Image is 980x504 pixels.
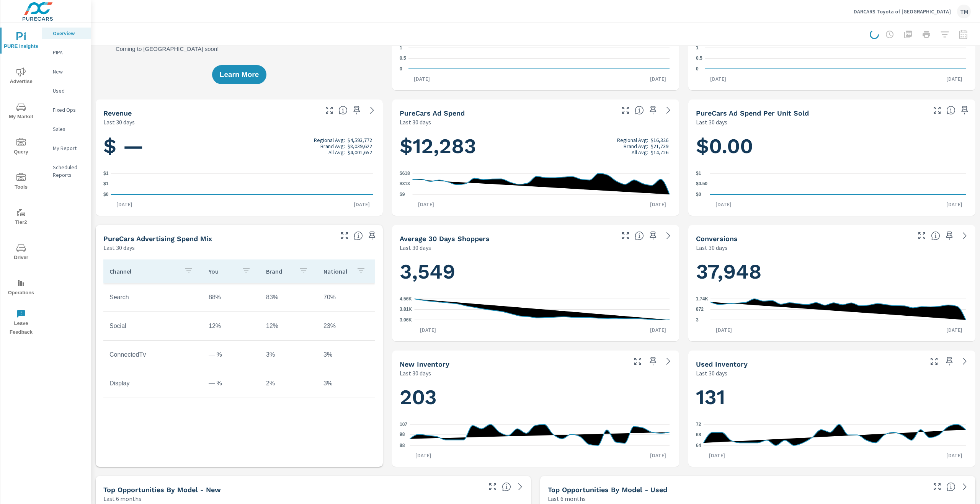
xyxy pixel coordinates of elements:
[317,345,375,364] td: 3%
[410,452,437,459] p: [DATE]
[635,106,644,115] span: Total cost of media for all PureCars channels for the selected dealership group over the selected...
[366,104,378,116] a: See more details in report
[400,192,405,197] text: $9
[220,71,259,78] span: Learn More
[42,142,91,154] div: My Report
[53,125,85,133] p: Sales
[487,481,499,493] button: Make Fullscreen
[400,133,671,159] h1: $12,283
[619,104,632,116] button: Make Fullscreen
[103,133,375,159] h1: $ —
[53,87,85,95] p: Used
[203,345,260,364] td: — %
[647,104,659,116] span: Save this to your personalized report
[696,296,708,302] text: 1.74K
[3,279,39,297] span: Operations
[348,143,372,149] p: $8,039,622
[3,103,39,121] span: My Market
[514,481,526,493] a: See more details in report
[103,171,109,176] text: $1
[0,23,42,340] div: nav menu
[957,5,971,18] div: TM
[260,345,317,364] td: 3%
[617,137,648,143] p: Regional Avg:
[400,117,431,127] p: Last 30 days
[266,267,293,275] p: Brand
[710,201,737,208] p: [DATE]
[696,243,727,252] p: Last 30 days
[3,309,39,337] span: Leave Feedback
[42,104,91,116] div: Fixed Ops
[203,374,260,393] td: — %
[696,45,699,51] text: 1
[348,137,372,143] p: $4,593,772
[400,56,406,61] text: 0.5
[645,452,671,459] p: [DATE]
[53,106,85,114] p: Fixed Ops
[53,144,85,152] p: My Report
[103,486,221,494] h5: Top Opportunities by Model - New
[42,123,91,135] div: Sales
[696,443,701,448] text: 64
[400,181,410,187] text: $313
[943,230,955,242] span: Save this to your personalized report
[710,326,737,334] p: [DATE]
[696,235,738,243] h5: Conversions
[400,384,671,410] h1: 203
[696,317,699,323] text: 3
[3,138,39,157] span: Query
[696,133,968,159] h1: $0.00
[400,259,671,285] h1: 3,549
[647,230,659,242] span: Save this to your personalized report
[941,452,968,459] p: [DATE]
[103,345,203,364] td: ConnectedTv
[548,486,667,494] h5: Top Opportunities by Model - Used
[203,288,260,307] td: 88%
[328,149,345,155] p: All Avg:
[696,66,699,72] text: 0
[705,75,732,83] p: [DATE]
[946,482,955,491] span: Find the biggest opportunities within your model lineup by seeing how each model is selling in yo...
[662,230,675,242] a: See more details in report
[696,56,702,61] text: 0.5
[103,374,203,393] td: Display
[338,230,351,242] button: Make Fullscreen
[354,231,363,240] span: This table looks at how you compare to the amount of budget you spend per channel as opposed to y...
[931,231,940,240] span: The number of dealer-specified goals completed by a visitor. [Source: This data is provided by th...
[696,307,704,312] text: 872
[696,171,701,176] text: $1
[103,192,109,197] text: $0
[212,65,266,84] button: Learn More
[323,267,350,275] p: National
[619,230,632,242] button: Make Fullscreen
[696,369,727,378] p: Last 30 days
[696,117,727,127] p: Last 30 days
[317,316,375,336] td: 23%
[366,230,378,242] span: Save this to your personalized report
[696,422,701,427] text: 72
[103,235,212,243] h5: PureCars Advertising Spend Mix
[351,104,363,116] span: Save this to your personalized report
[260,316,317,336] td: 12%
[400,45,402,51] text: 1
[941,201,968,208] p: [DATE]
[42,85,91,96] div: Used
[42,28,91,39] div: Overview
[320,143,345,149] p: Brand Avg:
[941,326,968,334] p: [DATE]
[3,173,39,192] span: Tools
[103,117,135,127] p: Last 30 days
[415,326,441,334] p: [DATE]
[651,143,668,149] p: $21,739
[348,201,375,208] p: [DATE]
[635,231,644,240] span: A rolling 30 day total of daily Shoppers on the dealership website, averaged over the selected da...
[400,432,405,437] text: 98
[400,317,412,323] text: 3.06K
[400,443,405,448] text: 88
[400,235,490,243] h5: Average 30 Days Shoppers
[323,104,335,116] button: Make Fullscreen
[260,374,317,393] td: 2%
[400,360,449,368] h5: New Inventory
[317,288,375,307] td: 70%
[696,432,701,438] text: 68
